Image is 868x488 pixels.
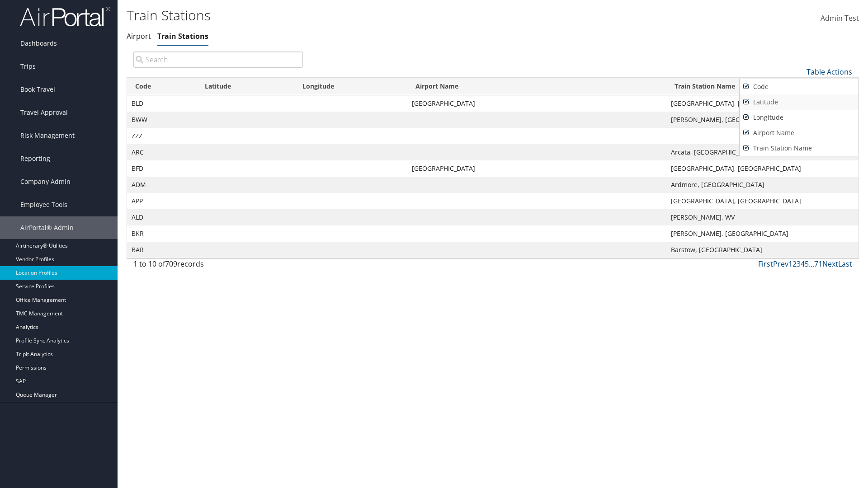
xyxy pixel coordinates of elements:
[20,170,71,193] span: Company Admin
[740,94,859,110] a: Latitude
[20,55,36,78] span: Trips
[20,6,110,27] img: airportal-logo.png
[20,32,57,55] span: Dashboards
[20,101,68,124] span: Travel Approval
[740,141,859,156] a: Train Station Name
[20,147,50,170] span: Reporting
[20,124,75,147] span: Risk Management
[740,125,859,141] a: Airport Name
[740,79,859,94] a: Code
[20,193,67,216] span: Employee Tools
[20,78,55,101] span: Book Travel
[740,110,859,125] a: Longitude
[740,78,859,94] a: New Record
[20,216,74,239] span: AirPortal® Admin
